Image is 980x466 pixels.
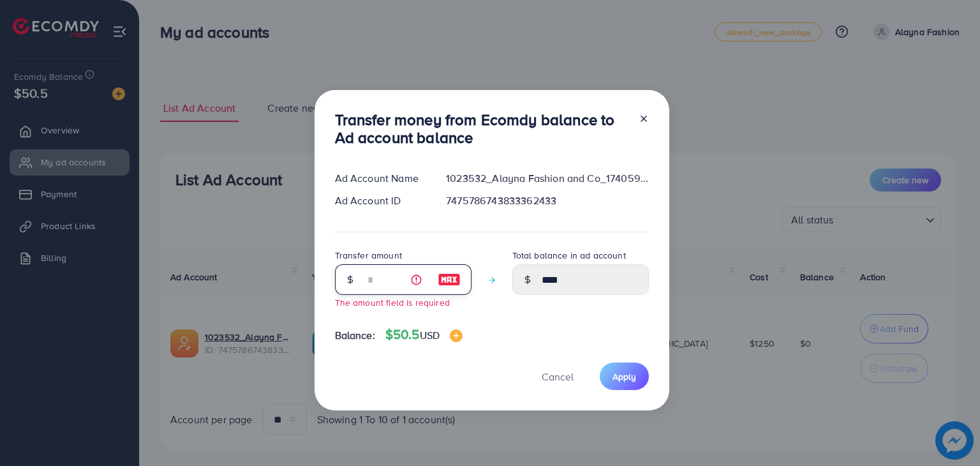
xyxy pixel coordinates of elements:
[512,249,626,262] label: Total balance in ad account
[335,110,628,147] h3: Transfer money from Ecomdy balance to Ad account balance
[450,329,463,342] img: image
[436,171,658,186] div: 1023532_Alayna Fashion and Co_1740592250339
[600,363,649,390] button: Apply
[325,171,436,186] div: Ad Account Name
[612,370,636,383] span: Apply
[335,328,375,343] span: Balance:
[526,363,590,390] button: Cancel
[438,272,461,287] img: image
[542,370,574,384] span: Cancel
[335,249,402,262] label: Transfer amount
[325,193,436,208] div: Ad Account ID
[420,328,440,342] span: USD
[335,296,450,308] small: The amount field is required
[385,327,463,343] h4: $50.5
[436,193,658,208] div: 7475786743833362433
